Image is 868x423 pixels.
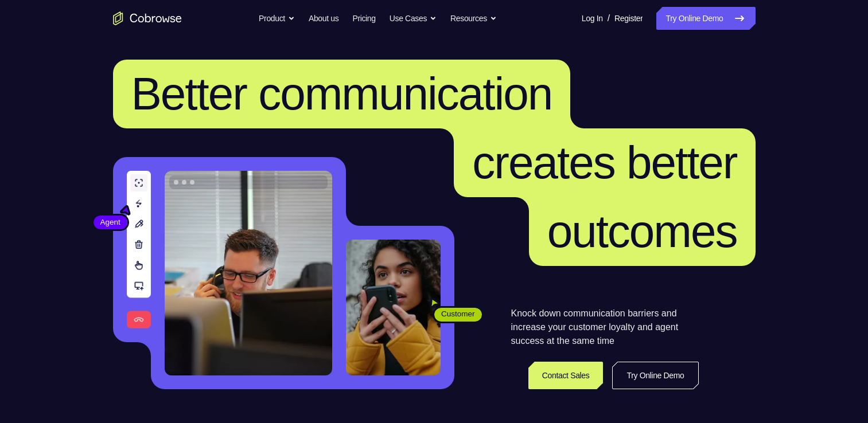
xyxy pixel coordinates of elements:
button: Product [259,7,295,30]
a: Try Online Demo [612,362,698,389]
a: Log In [582,7,603,30]
a: Register [614,7,643,30]
a: Pricing [352,7,375,30]
button: Resources [450,7,497,30]
img: A customer support agent talking on the phone [165,171,332,375]
button: Use Cases [390,7,437,30]
img: A customer holding their phone [346,240,441,375]
span: Better communication [131,68,552,119]
p: Knock down communication barriers and increase your customer loyalty and agent success at the sam... [511,307,699,348]
a: About us [309,7,338,30]
a: Contact Sales [528,362,604,389]
span: outcomes [547,206,737,257]
a: Try Online Demo [656,7,755,30]
span: / [608,11,610,25]
a: Go to the home page [113,11,182,25]
span: creates better [472,137,737,188]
